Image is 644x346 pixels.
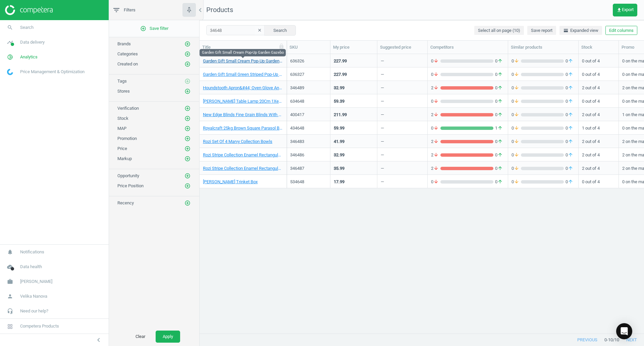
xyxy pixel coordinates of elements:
i: arrow_upward [568,165,573,171]
div: 634648 [290,98,327,104]
i: add_circle_outline [184,146,191,152]
span: 0 [564,179,575,185]
span: 0 [431,58,440,64]
i: arrow_downward [514,85,519,91]
span: Data delivery [20,39,45,45]
button: add_circle_outline [184,51,191,57]
div: 534648 [290,179,327,185]
i: arrow_upward [568,179,573,185]
span: 0 [512,139,521,145]
span: 0 [431,71,440,78]
span: 0 [564,85,575,91]
span: 0 [493,112,504,118]
i: add_circle_outline [184,88,191,94]
div: — [381,165,384,174]
div: 32.99 [334,85,344,91]
span: 0 [564,139,575,145]
button: add_circle_outline [184,183,191,189]
i: add_circle_outline [184,183,191,189]
i: add_circle_outline [184,105,191,111]
a: Houndstooth Apron&#44; Oven Glove And Pot Holder Set [203,85,283,91]
span: Categories [117,51,138,56]
button: add_circle_outline [184,200,191,206]
button: add_circle_outlineSave filter [109,22,199,35]
i: clear [257,28,262,33]
i: arrow_downward [514,98,519,104]
div: My price [333,44,374,50]
i: add_circle_outline [184,136,191,142]
span: [PERSON_NAME] [20,279,52,285]
i: arrow_upward [568,71,573,78]
i: add_circle_outline [184,126,191,132]
button: add_circle_outline [184,88,191,95]
a: New Edge Blinds Fine Grain Blinds With Strings 250cm Smooth Grey [203,112,283,118]
a: Rozi Set Of 4 Marvy Collection Bowls [203,139,272,145]
button: previous [570,334,604,346]
button: add_circle_outline [184,105,191,112]
div: — [381,139,384,147]
button: add_circle_outline [184,41,191,47]
div: Suggested price [380,44,425,50]
span: Opportunity [117,173,139,178]
span: 0 [493,85,504,91]
button: add_circle_outline [184,61,191,67]
span: 0 [564,71,575,78]
div: 0 out of 4 [582,176,615,187]
i: arrow_downward [433,85,439,91]
i: notifications [4,246,16,258]
div: — [381,125,384,134]
img: ajHJNr6hYgQAAAAASUVORK5CYII= [5,5,53,15]
div: 636326 [290,58,327,64]
i: arrow_upward [497,71,503,78]
i: arrow_downward [514,179,519,185]
i: add_circle_outline [184,115,191,121]
button: Apply [156,331,180,343]
div: SKU [289,44,327,50]
a: Garden Gift Small Green Striped Pop-Up Garden Gazebo [203,71,283,78]
div: 211.99 [334,112,347,118]
i: timeline [4,36,16,49]
button: get_appExport [613,4,637,16]
i: arrow_upward [497,125,503,131]
i: arrow_downward [514,125,519,131]
span: 0 [493,71,504,78]
span: Created on [117,61,138,66]
i: arrow_downward [514,152,519,158]
span: Analytics [20,54,38,60]
i: arrow_upward [497,139,503,145]
i: add_circle_outline [184,51,191,57]
i: arrow_upward [568,139,573,145]
div: 17.99 [334,179,344,185]
div: 400417 [290,112,327,118]
i: arrow_downward [433,165,439,171]
div: 346483 [290,139,327,145]
a: Garden Gift Small Cream Pop-Up Garden Gazebo [203,58,283,64]
span: Search [20,24,34,31]
div: 59.39 [334,98,344,104]
span: 2 [431,152,440,158]
span: 0 [493,179,504,185]
span: Products [206,6,233,14]
i: add_circle_outline [184,200,191,206]
i: arrow_upward [497,112,503,118]
div: 2 out of 4 [582,108,615,120]
span: Need our help? [20,308,48,314]
span: Save report [531,28,552,34]
i: add_circle_outline [184,41,191,47]
i: arrow_downward [514,165,519,171]
i: arrow_upward [497,152,503,158]
span: 1 [493,125,504,131]
span: / 10 [613,337,619,343]
a: Rozi Stripe Collection Enamel Rectangular Medium Roasting And Serving Dish [203,165,283,171]
div: 346487 [290,165,327,171]
i: arrow_downward [433,71,439,78]
a: [PERSON_NAME] Trinket Box [203,179,258,185]
i: arrow_upward [568,125,573,131]
span: Data health [20,264,42,270]
span: 0 [493,165,504,171]
i: arrow_upward [568,112,573,118]
div: 0 out of 4 [582,68,615,80]
i: add_circle_outline [140,26,146,32]
i: filter_list [112,6,120,14]
button: add_circle_outline [184,115,191,122]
